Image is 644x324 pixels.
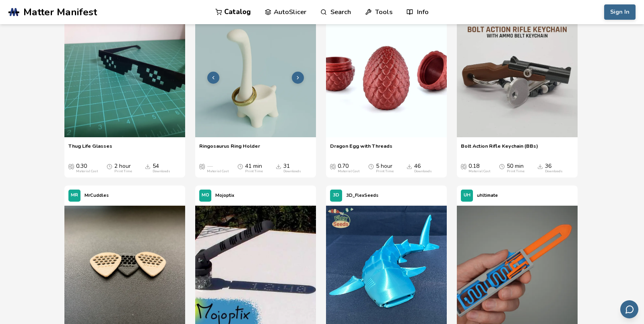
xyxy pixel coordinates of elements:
div: Print Time [245,169,263,173]
div: Downloads [153,169,170,173]
div: 31 [283,163,301,173]
div: Downloads [283,169,301,173]
div: Print Time [507,169,524,173]
span: UH [464,193,471,198]
div: Downloads [414,169,432,173]
span: Average Cost [330,163,336,169]
p: Mojoptix [215,191,234,200]
div: 41 min [245,163,263,173]
span: Downloads [145,163,151,169]
span: Average Print Time [368,163,374,169]
span: Average Cost [199,163,205,169]
div: 50 min [507,163,524,173]
span: Average Print Time [107,163,112,169]
p: 3D_FlexSeeds [346,191,378,200]
p: uhltimate [477,191,498,200]
span: 3D [333,193,339,198]
span: Downloads [537,163,543,169]
span: Average Print Time [237,163,243,169]
div: 46 [414,163,432,173]
span: Average Print Time [499,163,505,169]
span: — [207,163,213,169]
span: Downloads [276,163,281,169]
span: MO [202,193,209,198]
a: Ringosaurus Ring Holder [199,143,260,155]
span: MR [71,193,78,198]
a: Thug Life Glasses [68,143,112,155]
span: Matter Manifest [23,6,97,18]
a: Bolt Action Rifle Keychain (BBs) [461,143,538,155]
div: Material Cost [207,169,229,173]
div: 0.30 [76,163,98,173]
p: MrCuddles [85,191,109,200]
span: Average Cost [461,163,466,169]
a: Dragon Egg with Threads [330,143,392,155]
button: Sign In [604,4,636,20]
div: 2 hour [114,163,132,173]
div: 0.18 [469,163,490,173]
div: Material Cost [76,169,98,173]
div: 0.70 [338,163,359,173]
div: Print Time [114,169,132,173]
div: Material Cost [338,169,359,173]
div: 36 [545,163,563,173]
div: Print Time [376,169,394,173]
div: Material Cost [469,169,490,173]
div: 54 [153,163,170,173]
div: 5 hour [376,163,394,173]
div: Downloads [545,169,563,173]
button: Send feedback via email [620,300,638,318]
span: Average Cost [68,163,74,169]
span: Downloads [407,163,412,169]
